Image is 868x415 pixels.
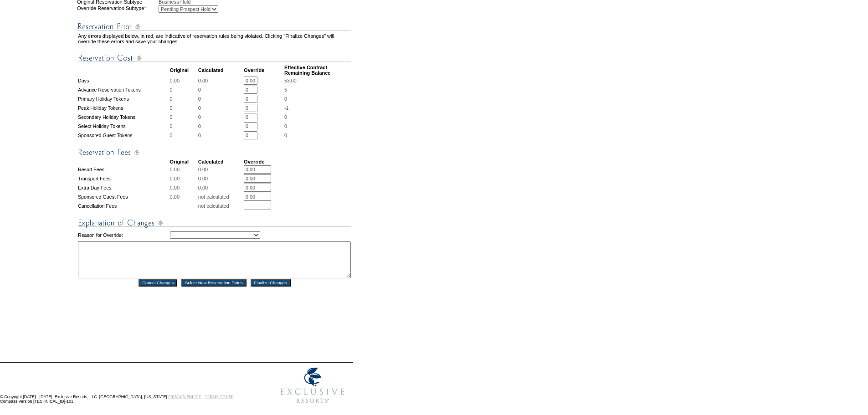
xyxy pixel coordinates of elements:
[170,113,197,121] td: 0
[170,193,197,201] td: 0.00
[284,65,351,76] td: Effective Contract Remaining Balance
[78,193,169,201] td: Sponsored Guest Fees
[78,174,169,183] td: Transport Fees
[198,131,243,139] td: 0
[198,113,243,121] td: 0
[170,65,197,76] td: Original
[170,95,197,103] td: 0
[78,52,351,64] img: Reservation Cost
[77,5,158,13] div: Override Reservation Subtype*
[78,131,169,139] td: Sponsored Guest Tokens
[198,122,243,130] td: 0
[78,147,351,158] img: Reservation Fees
[198,95,243,103] td: 0
[170,122,197,130] td: 0
[78,104,169,112] td: Peak Holiday Tokens
[198,174,243,183] td: 0.00
[170,77,197,85] td: 0.00
[244,159,283,164] td: Override
[198,193,243,201] td: not calculated
[284,78,297,83] span: 53.00
[198,104,243,112] td: 0
[284,105,288,111] span: -1
[284,114,287,120] span: 0
[198,65,243,76] td: Calculated
[198,165,243,174] td: 0.00
[78,230,169,241] td: Reason for Override:
[78,86,169,94] td: Advance Reservation Tokens
[244,65,283,76] td: Override
[170,86,197,94] td: 0
[170,159,197,164] td: Original
[181,279,247,287] input: Select New Reservation Dates
[170,165,197,174] td: 0.00
[139,279,177,287] input: Cancel Changes
[78,165,169,174] td: Resort Fees
[198,202,243,210] td: not calculated
[272,363,353,408] img: Exclusive Resorts
[78,122,169,130] td: Select Holiday Tokens
[170,184,197,192] td: 0.00
[284,87,287,92] span: 5
[198,86,243,94] td: 0
[168,395,201,399] a: PRIVACY POLICY
[78,95,169,103] td: Primary Holiday Tokens
[170,174,197,183] td: 0.00
[78,184,169,192] td: Extra Day Fees
[284,123,287,129] span: 0
[284,96,287,102] span: 0
[78,33,351,44] td: Any errors displayed below, in red, are indicative of reservation rules being violated. Clicking ...
[198,184,243,192] td: 0.00
[78,202,169,210] td: Cancellation Fees
[170,131,197,139] td: 0
[198,77,243,85] td: 0.00
[78,21,351,32] img: Reservation Errors
[198,159,243,164] td: Calculated
[78,113,169,121] td: Secondary Holiday Tokens
[78,77,169,85] td: Days
[251,279,291,287] input: Finalize Changes
[170,104,197,112] td: 0
[78,217,351,229] img: Explanation of Changes
[284,133,287,138] span: 0
[205,395,234,399] a: TERMS OF USE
